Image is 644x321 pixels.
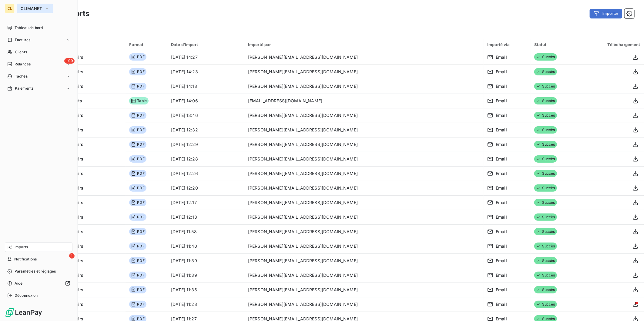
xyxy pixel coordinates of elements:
td: [DATE] 14:06 [167,94,244,108]
span: Email [496,54,507,60]
button: Importer [590,9,622,18]
span: PDF [129,272,146,279]
td: [PERSON_NAME][EMAIL_ADDRESS][DOMAIN_NAME] [244,123,484,137]
span: Email [496,156,507,162]
span: Succès [534,141,557,148]
span: Tableau de bord [15,25,43,31]
span: Succès [534,243,557,250]
td: [DATE] 11:39 [167,268,244,283]
span: Succès [534,228,557,235]
span: Email [496,170,507,177]
td: [DATE] 12:20 [167,181,244,195]
td: [PERSON_NAME][EMAIL_ADDRESS][DOMAIN_NAME] [244,268,484,283]
span: Relances [15,61,31,67]
td: [PERSON_NAME][EMAIL_ADDRESS][DOMAIN_NAME] [244,210,484,224]
span: Email [496,112,507,118]
td: [DATE] 12:28 [167,152,244,166]
td: [PERSON_NAME][EMAIL_ADDRESS][DOMAIN_NAME] [244,50,484,65]
td: [PERSON_NAME][EMAIL_ADDRESS][DOMAIN_NAME] [244,65,484,79]
a: Aide [5,279,72,288]
span: Factures [15,37,30,43]
span: Email [496,258,507,264]
span: PDF [129,243,146,250]
div: CL [5,4,15,13]
td: [PERSON_NAME][EMAIL_ADDRESS][DOMAIN_NAME] [244,108,484,123]
td: [PERSON_NAME][EMAIL_ADDRESS][DOMAIN_NAME] [244,253,484,268]
span: PDF [129,286,146,293]
span: Succès [534,83,557,90]
span: CLIMANET [21,6,42,11]
td: [DATE] 12:32 [167,123,244,137]
td: [PERSON_NAME][EMAIL_ADDRESS][DOMAIN_NAME] [244,181,484,195]
td: [DATE] 12:13 [167,210,244,224]
td: [DATE] 12:29 [167,137,244,152]
td: [PERSON_NAME][EMAIL_ADDRESS][DOMAIN_NAME] [244,224,484,239]
span: PDF [129,257,146,264]
span: Email [496,243,507,249]
iframe: Intercom live chat [623,300,638,315]
span: Email [496,127,507,133]
span: PDF [129,83,146,90]
span: Email [496,69,507,75]
span: Notifications [14,256,37,262]
span: PDF [129,199,146,206]
td: [PERSON_NAME][EMAIL_ADDRESS][DOMAIN_NAME] [244,297,484,312]
span: Succès [534,97,557,104]
span: Email [496,214,507,220]
span: Succès [534,112,557,119]
td: [DATE] 12:26 [167,166,244,181]
div: Importé via [487,42,527,47]
td: [PERSON_NAME][EMAIL_ADDRESS][DOMAIN_NAME] [244,283,484,297]
span: Tâches [15,74,28,79]
td: [DATE] 14:27 [167,50,244,65]
span: PDF [129,53,146,61]
td: [PERSON_NAME][EMAIL_ADDRESS][DOMAIN_NAME] [244,137,484,152]
span: Succès [534,68,557,75]
span: Succès [534,184,557,192]
td: [DATE] 11:58 [167,224,244,239]
span: PDF [129,301,146,308]
td: [DATE] 12:17 [167,195,244,210]
span: Imports [15,244,28,250]
span: PDF [129,141,146,148]
span: Email [496,229,507,235]
span: PDF [129,155,146,163]
span: PDF [129,228,146,235]
div: Téléchargement [585,42,640,47]
td: [DATE] 11:28 [167,297,244,312]
div: Date d’import [171,42,241,47]
td: [PERSON_NAME][EMAIL_ADDRESS][DOMAIN_NAME] [244,195,484,210]
span: Déconnexion [15,293,38,298]
span: PDF [129,68,146,75]
td: [DATE] 14:23 [167,65,244,79]
span: PDF [129,126,146,134]
div: Statut [534,42,578,47]
span: Email [496,83,507,89]
span: Email [496,272,507,278]
span: PDF [129,213,146,221]
span: Email [496,141,507,147]
span: Paiements [15,86,33,91]
span: Aide [15,281,23,286]
span: Succès [534,155,557,163]
td: [PERSON_NAME][EMAIL_ADDRESS][DOMAIN_NAME] [244,239,484,253]
span: Email [496,301,507,307]
img: Logo LeanPay [5,308,42,317]
span: 1 [69,253,75,259]
span: Clients [15,49,27,55]
td: [DATE] 11:35 [167,283,244,297]
span: Succès [534,126,557,134]
span: +99 [64,58,75,64]
span: Succès [534,170,557,177]
td: [EMAIL_ADDRESS][DOMAIN_NAME] [244,94,484,108]
span: Succès [534,301,557,308]
td: [DATE] 14:18 [167,79,244,94]
span: Succès [534,213,557,221]
span: Email [496,200,507,206]
span: Paramètres et réglages [15,269,56,274]
span: Succès [534,272,557,279]
span: Succès [534,53,557,61]
span: Table [129,97,149,104]
td: [DATE] 11:40 [167,239,244,253]
div: Format [129,42,164,47]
